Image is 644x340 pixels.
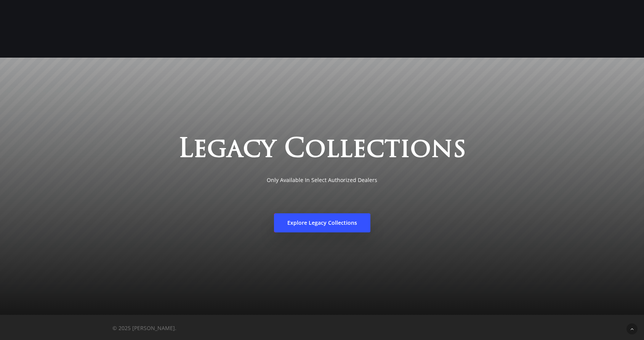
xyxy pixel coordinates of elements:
span: s [453,135,466,166]
span: t [384,135,400,166]
span: e [352,135,366,166]
a: Back to top [626,324,638,335]
p: Only Available In Select Authorized Dealers [64,175,580,185]
span: n [431,135,453,166]
a: Explore Legacy Collections [274,213,370,232]
span: e [193,135,207,166]
span: L [178,135,193,166]
span: Explore Legacy Collections [287,219,357,227]
span: a [227,135,243,166]
p: © 2025 [PERSON_NAME]. [112,324,282,332]
span: l [339,135,352,166]
span: o [410,135,431,166]
span: l [326,135,339,166]
span: i [400,135,410,166]
span: C [284,135,305,166]
h3: Legacy Collections [64,135,580,166]
span: y [261,135,276,166]
span: g [207,135,227,166]
span: c [243,135,261,166]
span: c [366,135,384,166]
span: o [305,135,326,166]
